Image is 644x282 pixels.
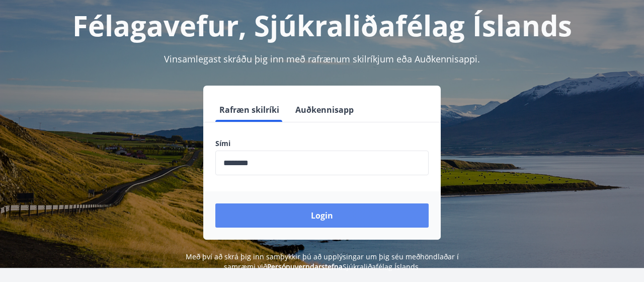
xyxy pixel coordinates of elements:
[215,138,429,149] label: Sími
[12,6,632,44] h1: Félagavefur, Sjúkraliðafélag Íslands
[291,98,358,122] button: Auðkennisapp
[215,203,429,228] button: Login
[164,53,480,65] span: Vinsamlegast skráðu þig inn með rafrænum skilríkjum eða Auðkennisappi.
[267,262,343,271] a: Persónuverndarstefna
[215,98,283,122] button: Rafræn skilríki
[186,252,459,271] span: Með því að skrá þig inn samþykkir þú að upplýsingar um þig séu meðhöndlaðar í samræmi við Sjúkral...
